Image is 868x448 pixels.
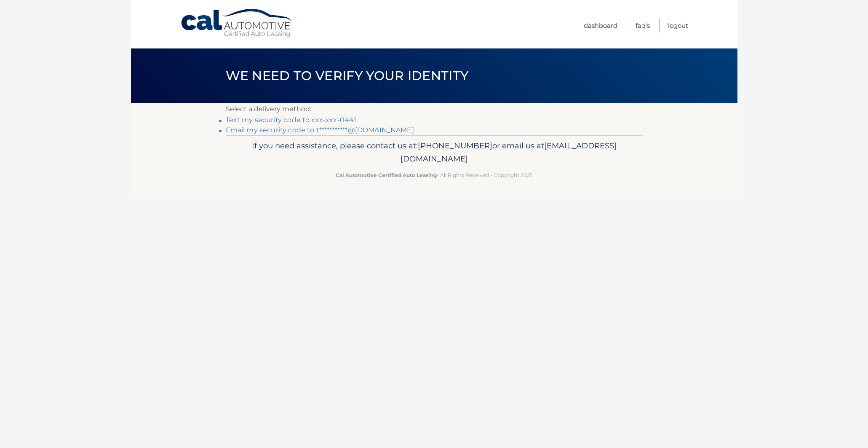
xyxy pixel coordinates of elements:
strong: Cal Automotive Certified Auto Leasing [336,172,437,178]
a: Text my security code to xxx-xxx-0441 [226,116,357,124]
a: Logout [668,19,688,32]
span: [PHONE_NUMBER] [418,141,492,150]
p: If you need assistance, please contact us at: or email us at [231,139,637,166]
a: FAQ's [636,19,650,32]
span: We need to verify your identity [226,68,469,83]
a: Dashboard [584,19,617,32]
p: Select a delivery method: [226,103,643,115]
p: - All Rights Reserved - Copyright 2025 [231,171,637,180]
a: Cal Automotive [180,8,294,38]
